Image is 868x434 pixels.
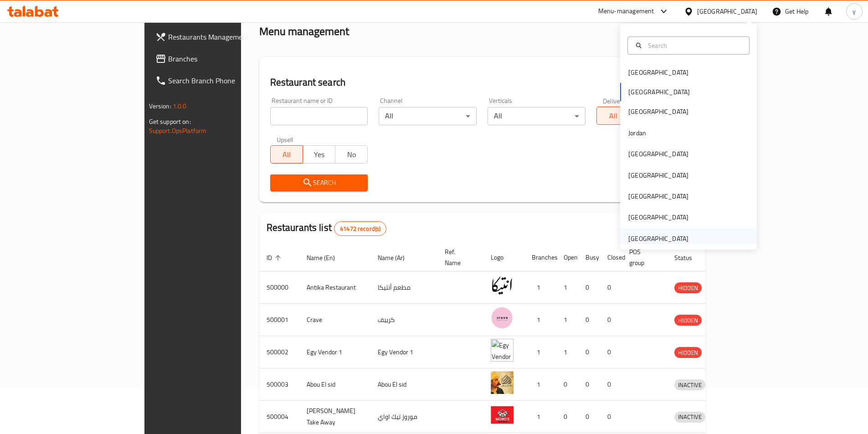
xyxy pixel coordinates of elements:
img: Abou El sid [491,371,514,394]
td: Crave [299,304,370,336]
a: Restaurants Management [148,26,289,48]
td: 1 [524,368,556,401]
span: No [339,148,364,161]
th: Closed [600,244,622,271]
td: 1 [524,401,556,433]
img: Moro's Take Away [491,403,514,426]
div: HIDDEN [674,315,702,326]
td: 0 [578,401,600,433]
td: موروز تيك اواي [370,401,437,433]
td: 0 [556,368,578,401]
td: 0 [578,336,600,368]
span: HIDDEN [674,315,702,326]
div: Total records count [334,221,386,236]
span: y [853,6,856,16]
td: 0 [600,401,622,433]
label: Delivery [603,97,626,104]
span: POS group [629,246,656,268]
span: Status [674,252,704,263]
span: INACTIVE [674,412,705,422]
td: كرييف [370,304,437,336]
span: ID [267,252,284,263]
div: All [379,107,477,125]
a: Support.OpsPlatform [149,125,207,137]
th: Busy [578,244,600,271]
input: Search [644,41,744,51]
td: 0 [600,368,622,401]
img: Antika Restaurant [491,274,514,297]
td: Abou El sid [370,368,437,401]
td: [PERSON_NAME] Take Away [299,401,370,433]
span: Get support on: [149,116,191,128]
th: Logo [483,244,524,271]
button: All [270,145,303,163]
span: All [601,109,626,123]
td: Abou El sid [299,368,370,401]
button: No [335,145,368,163]
div: HIDDEN [674,347,702,358]
td: 0 [578,304,600,336]
h2: Menu management [259,24,349,39]
div: [GEOGRAPHIC_DATA] [628,170,688,180]
td: Antika Restaurant [299,271,370,304]
img: Crave [491,306,514,329]
label: Upsell [277,136,293,143]
span: HIDDEN [674,283,702,293]
div: INACTIVE [674,412,705,423]
span: HIDDEN [674,347,702,358]
td: Egy Vendor 1 [370,336,437,368]
td: مطعم أنتيكا [370,271,437,304]
button: Search [270,174,368,191]
div: [GEOGRAPHIC_DATA] [628,212,688,222]
td: 0 [600,271,622,304]
td: 0 [600,304,622,336]
td: 1 [524,336,556,368]
div: Menu-management [598,6,654,17]
div: [GEOGRAPHIC_DATA] [628,67,688,77]
button: All [596,107,629,125]
a: Branches [148,48,289,70]
div: [GEOGRAPHIC_DATA] [697,6,757,16]
div: All [488,107,586,125]
div: HIDDEN [674,282,702,293]
a: Search Branch Phone [148,70,289,92]
img: Egy Vendor 1 [491,339,514,362]
input: Search for restaurant name or ID.. [270,107,368,125]
th: Branches [524,244,556,271]
span: Version: [149,100,171,112]
div: [GEOGRAPHIC_DATA] [628,149,688,159]
div: [GEOGRAPHIC_DATA] [628,191,688,201]
td: 0 [578,368,600,401]
td: 0 [578,271,600,304]
td: 0 [600,336,622,368]
td: 0 [556,401,578,433]
h2: Restaurant search [270,76,695,89]
span: Name (En) [307,252,347,263]
span: All [274,148,299,161]
span: 41472 record(s) [334,225,386,233]
span: Search [277,177,361,189]
span: Branches [168,53,282,64]
span: Search Branch Phone [168,75,282,86]
h2: Restaurants list [267,221,387,236]
td: 1 [556,336,578,368]
span: Ref. Name [445,246,473,268]
td: 1 [524,304,556,336]
th: Open [556,244,578,271]
td: Egy Vendor 1 [299,336,370,368]
td: 1 [556,271,578,304]
td: 1 [524,271,556,304]
span: Restaurants Management [168,31,282,42]
span: Name (Ar) [378,252,416,263]
button: Yes [303,145,335,163]
div: [GEOGRAPHIC_DATA] [628,107,688,117]
span: INACTIVE [674,380,705,390]
span: Yes [307,148,332,161]
span: 1.0.0 [173,100,187,112]
div: Jordan [628,128,646,138]
td: 1 [556,304,578,336]
div: [GEOGRAPHIC_DATA] [628,234,688,244]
